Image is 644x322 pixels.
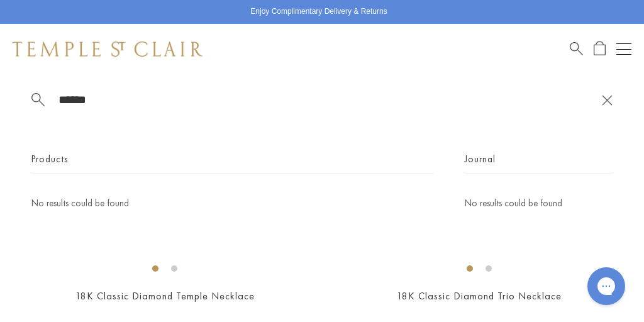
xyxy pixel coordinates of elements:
a: Open Shopping Bag [594,41,606,57]
span: Journal [465,152,496,167]
img: Temple St. Clair [13,42,203,57]
p: Enjoy Complimentary Delivery & Returns [250,6,387,18]
button: Open navigation [616,42,631,57]
p: No results could be found [465,196,613,211]
iframe: Gorgias live chat messenger [581,263,631,309]
a: Search [570,41,583,57]
p: No results could be found [31,196,433,211]
span: Products [31,152,68,167]
a: 18K Classic Diamond Trio Necklace [397,289,562,303]
a: 18K Classic Diamond Temple Necklace [75,289,255,303]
